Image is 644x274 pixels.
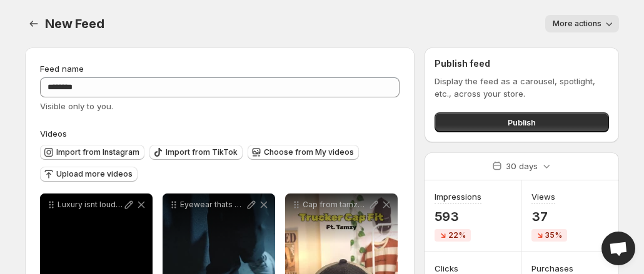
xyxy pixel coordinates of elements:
span: 35% [545,230,562,240]
span: New Feed [45,16,104,31]
h3: Impressions [435,190,481,203]
p: 30 days [506,160,538,172]
span: Videos [40,129,67,139]
span: Import from TikTok [166,147,238,157]
button: Settings [25,15,43,32]
span: More actions [553,19,601,29]
p: Cap from tamzyindia [303,200,368,210]
button: More actions [545,15,619,32]
span: Import from Instagram [56,147,139,157]
p: Luxury isnt loud its bold in silence [58,200,123,210]
button: Publish [435,112,609,132]
span: Upload more videos [56,169,133,179]
span: Feed name [40,64,84,74]
button: Import from TikTok [149,145,243,160]
button: Choose from My videos [248,145,359,160]
button: Upload more videos [40,167,138,182]
span: 22% [448,230,466,240]
a: Open chat [601,232,635,265]
h2: Publish feed [435,57,609,70]
h3: Views [531,190,555,203]
button: Import from Instagram [40,145,144,160]
p: Eyewear thats got that it factor See all the new drops and timeless faves Your next obsession is ... [180,200,245,210]
span: Visible only to you. [40,101,113,111]
span: Choose from My videos [264,147,354,157]
p: 593 [435,209,481,224]
p: Display the feed as a carousel, spotlight, etc., across your store. [435,75,609,100]
p: 37 [531,209,567,224]
span: Publish [508,116,536,129]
